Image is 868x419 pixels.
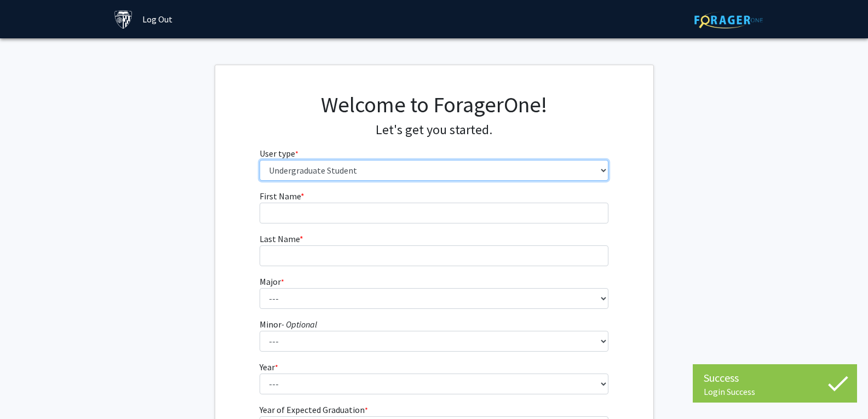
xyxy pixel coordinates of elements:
i: - Optional [281,319,317,330]
label: Major [260,275,284,288]
img: ForagerOne Logo [694,12,763,28]
label: Year [260,360,278,374]
h1: Welcome to ForagerOne! [260,91,608,118]
span: First Name [260,191,301,202]
span: Last Name [260,233,300,244]
img: Johns Hopkins University Logo [114,10,133,29]
div: Login Success [704,386,846,397]
h4: Let's get you started. [260,122,608,138]
div: Success [704,370,846,386]
label: User type [260,147,298,160]
label: Minor [260,318,317,331]
iframe: Chat [8,370,47,411]
label: Year of Expected Graduation [260,403,368,416]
